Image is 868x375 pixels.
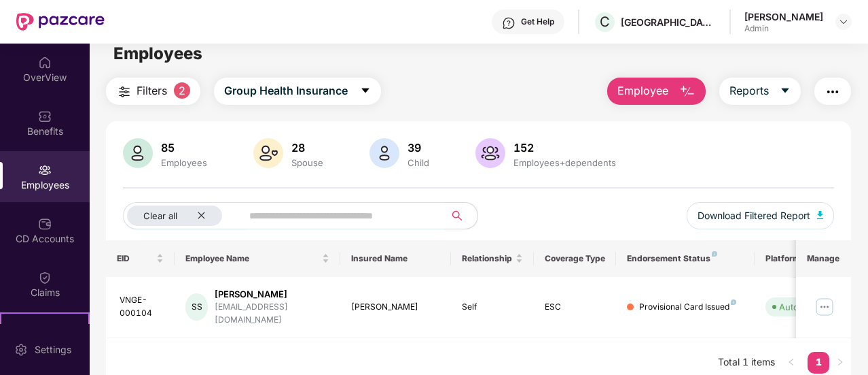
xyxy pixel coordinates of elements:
li: 1 [808,352,829,374]
div: Settings [31,343,75,357]
img: svg+xml;base64,PHN2ZyBpZD0iRW1wbG95ZWVzIiB4bWxucz0iaHR0cDovL3d3dy53My5vcmcvMjAwMC9zdmciIHdpZHRoPS... [38,163,52,177]
a: 1 [808,352,829,372]
div: Endorsement Status [627,253,743,264]
img: svg+xml;base64,PHN2ZyBpZD0iRHJvcGRvd24tMzJ4MzIiIHhtbG5zPSJodHRwOi8vd3d3LnczLm9yZy8yMDAwL3N2ZyIgd2... [838,16,849,27]
li: Next Page [829,352,851,374]
span: Relationship [462,253,513,264]
span: search [444,210,471,221]
div: [EMAIL_ADDRESS][DOMAIN_NAME] [215,301,329,327]
div: VNGE-000104 [120,294,164,320]
button: right [829,352,851,374]
img: svg+xml;base64,PHN2ZyB4bWxucz0iaHR0cDovL3d3dy53My5vcmcvMjAwMC9zdmciIHdpZHRoPSI4IiBoZWlnaHQ9IjgiIH... [712,251,717,257]
span: Clear all [143,210,177,221]
div: Employees [158,157,210,168]
span: left [787,358,795,366]
span: Download Filtered Report [698,208,810,223]
img: svg+xml;base64,PHN2ZyB4bWxucz0iaHR0cDovL3d3dy53My5vcmcvMjAwMC9zdmciIHdpZHRoPSIyNCIgaGVpZ2h0PSIyNC... [825,84,841,100]
img: svg+xml;base64,PHN2ZyBpZD0iU2V0dGluZy0yMHgyMCIgeG1sbnM9Imh0dHA6Ly93d3cudzMub3JnLzIwMDAvc3ZnIiB3aW... [14,343,28,357]
th: Manage [796,240,851,277]
span: Reports [729,82,769,99]
img: svg+xml;base64,PHN2ZyBpZD0iQ0RfQWNjb3VudHMiIGRhdGEtbmFtZT0iQ0QgQWNjb3VudHMiIHhtbG5zPSJodHRwOi8vd3... [38,217,52,231]
span: C [600,14,610,30]
div: 85 [158,141,210,154]
img: svg+xml;base64,PHN2ZyBpZD0iSGVscC0zMngzMiIgeG1sbnM9Imh0dHA6Ly93d3cudzMub3JnLzIwMDAvc3ZnIiB3aWR0aD... [502,16,516,30]
button: Clear allclose [123,202,247,229]
th: Relationship [451,240,534,277]
img: svg+xml;base64,PHN2ZyB4bWxucz0iaHR0cDovL3d3dy53My5vcmcvMjAwMC9zdmciIHhtbG5zOnhsaW5rPSJodHRwOi8vd3... [679,84,695,100]
div: 39 [405,141,432,154]
div: [PERSON_NAME] [351,301,440,314]
button: Employee [607,78,706,105]
li: Previous Page [780,352,802,374]
li: Total 1 items [718,352,775,374]
span: Employees [113,44,202,63]
div: SS [185,293,208,321]
div: [PERSON_NAME] [744,10,823,23]
button: Group Health Insurancecaret-down [214,78,381,105]
img: svg+xml;base64,PHN2ZyB4bWxucz0iaHR0cDovL3d3dy53My5vcmcvMjAwMC9zdmciIHhtbG5zOnhsaW5rPSJodHRwOi8vd3... [817,211,824,219]
th: EID [106,240,175,277]
div: Self [462,301,523,314]
div: Child [405,157,432,168]
div: [PERSON_NAME] [215,288,329,301]
img: manageButton [814,296,835,318]
span: Group Health Insurance [224,82,348,99]
th: Insured Name [340,240,451,277]
span: 2 [174,82,190,99]
div: Employees+dependents [511,157,619,168]
img: New Pazcare Logo [16,13,105,31]
div: ESC [545,301,606,314]
img: svg+xml;base64,PHN2ZyBpZD0iQ2xhaW0iIHhtbG5zPSJodHRwOi8vd3d3LnczLm9yZy8yMDAwL3N2ZyIgd2lkdGg9IjIwIi... [38,271,52,284]
img: svg+xml;base64,PHN2ZyB4bWxucz0iaHR0cDovL3d3dy53My5vcmcvMjAwMC9zdmciIHhtbG5zOnhsaW5rPSJodHRwOi8vd3... [475,138,505,168]
div: [GEOGRAPHIC_DATA] [621,16,716,29]
img: svg+xml;base64,PHN2ZyB4bWxucz0iaHR0cDovL3d3dy53My5vcmcvMjAwMC9zdmciIHhtbG5zOnhsaW5rPSJodHRwOi8vd3... [123,138,153,168]
div: Platform Status [765,253,840,264]
button: Reportscaret-down [719,78,801,105]
span: right [836,358,844,366]
img: svg+xml;base64,PHN2ZyBpZD0iSG9tZSIgeG1sbnM9Imh0dHA6Ly93d3cudzMub3JnLzIwMDAvc3ZnIiB3aWR0aD0iMjAiIG... [38,56,52,69]
div: Get Help [521,16,554,27]
span: Employee [617,82,668,99]
div: Auto Verified [779,300,833,314]
span: close [197,211,206,220]
img: svg+xml;base64,PHN2ZyBpZD0iQmVuZWZpdHMiIHhtbG5zPSJodHRwOi8vd3d3LnczLm9yZy8yMDAwL3N2ZyIgd2lkdGg9Ij... [38,110,52,123]
button: Filters2 [106,78,200,105]
div: Admin [744,23,823,34]
span: caret-down [780,85,791,97]
span: Employee Name [185,253,319,264]
th: Coverage Type [534,240,617,277]
button: search [444,202,478,229]
span: Filters [137,82,167,99]
img: svg+xml;base64,PHN2ZyB4bWxucz0iaHR0cDovL3d3dy53My5vcmcvMjAwMC9zdmciIHdpZHRoPSI4IiBoZWlnaHQ9IjgiIH... [731,299,736,305]
img: svg+xml;base64,PHN2ZyB4bWxucz0iaHR0cDovL3d3dy53My5vcmcvMjAwMC9zdmciIHhtbG5zOnhsaW5rPSJodHRwOi8vd3... [253,138,283,168]
img: svg+xml;base64,PHN2ZyB4bWxucz0iaHR0cDovL3d3dy53My5vcmcvMjAwMC9zdmciIHhtbG5zOnhsaW5rPSJodHRwOi8vd3... [369,138,399,168]
span: caret-down [360,85,371,97]
button: left [780,352,802,374]
div: Provisional Card Issued [639,301,736,314]
div: 28 [289,141,326,154]
div: Spouse [289,157,326,168]
button: Download Filtered Report [687,202,835,229]
span: EID [117,253,154,264]
th: Employee Name [175,240,340,277]
div: 152 [511,141,619,154]
img: svg+xml;base64,PHN2ZyB4bWxucz0iaHR0cDovL3d3dy53My5vcmcvMjAwMC9zdmciIHdpZHRoPSIyNCIgaGVpZ2h0PSIyNC... [116,84,132,100]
